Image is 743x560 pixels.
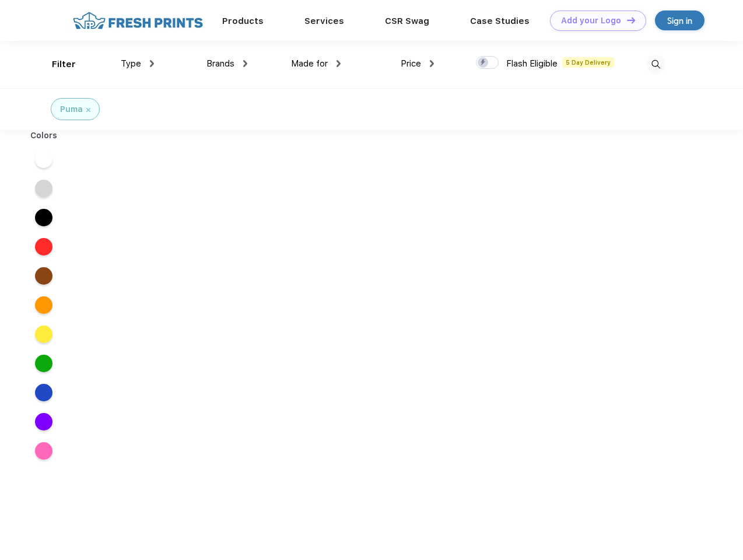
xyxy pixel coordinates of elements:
[291,58,328,69] span: Made for
[69,10,206,31] img: fo%20logo%202.webp
[304,16,344,26] a: Services
[121,58,141,69] span: Type
[430,60,434,67] img: dropdown.png
[222,16,264,26] a: Products
[561,16,621,26] div: Add your Logo
[667,14,692,27] div: Sign in
[243,60,247,67] img: dropdown.png
[385,16,429,26] a: CSR Swag
[206,58,234,69] span: Brands
[506,58,558,69] span: Flash Eligible
[150,60,154,67] img: dropdown.png
[646,55,665,74] img: desktop_search.svg
[52,58,76,71] div: Filter
[22,129,66,142] div: Colors
[337,60,341,67] img: dropdown.png
[655,10,705,30] a: Sign in
[86,108,90,112] img: filter_cancel.svg
[60,103,83,116] div: Puma
[401,58,421,69] span: Price
[627,17,635,23] img: DT
[562,57,614,68] span: 5 Day Delivery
